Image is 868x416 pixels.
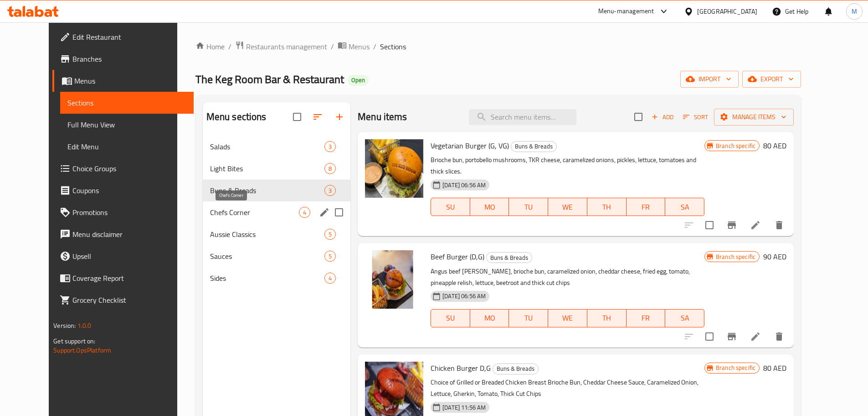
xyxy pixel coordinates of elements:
[210,185,324,196] div: Buns & Breads
[587,309,627,327] button: TH
[511,141,556,152] span: Buns & Breads
[750,331,761,342] a: Edit menu item
[324,229,336,240] div: items
[380,41,406,52] span: Sections
[324,163,336,174] div: items
[52,158,194,179] a: Choice Groups
[246,41,327,52] span: Restaurants management
[712,253,759,261] span: Branch specific
[228,41,231,52] li: /
[509,309,548,327] button: TU
[203,201,350,223] div: Chefs Corner4edit
[72,229,186,240] span: Menu disclaimer
[331,41,334,52] li: /
[650,112,675,122] span: Add
[52,223,194,245] a: Menu disclaimer
[53,344,111,356] a: Support.OpsPlatform
[72,32,186,42] span: Edit Restaurant
[373,41,376,52] li: /
[768,326,790,348] button: delete
[365,250,423,309] img: Beef Burger (D,G)
[763,362,786,374] h6: 80 AED
[67,97,186,108] span: Sections
[697,6,757,16] div: [GEOGRAPHIC_DATA]
[53,335,95,347] span: Get support on:
[72,53,186,64] span: Branches
[60,92,194,114] a: Sections
[431,309,470,327] button: SU
[552,200,584,214] span: WE
[431,139,509,153] span: Vegetarian Burger (G, VG)
[742,71,801,88] button: export
[325,186,335,195] span: 3
[299,207,310,218] div: items
[74,75,186,86] span: Menus
[630,200,662,214] span: FR
[203,132,350,293] nav: Menu sections
[431,198,470,216] button: SU
[195,41,225,52] a: Home
[203,267,350,289] div: Sides4
[349,41,370,52] span: Menus
[513,200,544,214] span: TU
[721,326,743,348] button: Branch-specific-item
[365,139,423,198] img: Vegetarian Burger (G, VG)
[598,6,654,17] div: Menu-management
[358,110,407,124] h2: Menu items
[630,311,662,325] span: FR
[235,41,327,53] a: Restaurants management
[52,201,194,223] a: Promotions
[712,363,759,372] span: Branch specific
[474,311,506,325] span: MO
[439,403,489,412] span: [DATE] 11:56 AM
[60,136,194,158] a: Edit Menu
[318,205,331,219] button: edit
[324,273,336,284] div: items
[72,273,186,284] span: Coverage Report
[629,107,648,126] span: Select section
[288,107,307,126] span: Select all sections
[210,229,324,240] span: Aussie Classics
[669,200,701,214] span: SA
[768,214,790,236] button: delete
[72,185,186,196] span: Coupons
[763,250,786,263] h6: 90 AED
[665,198,704,216] button: SA
[72,207,186,218] span: Promotions
[67,141,186,152] span: Edit Menu
[487,253,532,263] span: Buns & Breads
[681,110,710,124] button: Sort
[324,185,336,196] div: items
[206,110,267,124] h2: Menu sections
[325,164,335,173] span: 8
[750,74,794,85] span: export
[53,320,76,332] span: Version:
[72,295,186,305] span: Grocery Checklist
[469,109,576,125] input: search
[210,163,324,174] span: Light Bites
[431,250,484,263] span: Beef Burger (D,G)
[493,363,539,374] div: Buns & Breads
[325,252,335,261] span: 5
[750,220,761,231] a: Edit menu item
[210,207,299,218] span: Chefs Corner
[683,112,708,122] span: Sort
[329,106,350,128] button: Add section
[680,71,739,88] button: import
[52,245,194,267] a: Upsell
[324,141,336,152] div: items
[210,141,324,152] span: Salads
[591,200,623,214] span: TH
[325,142,335,151] span: 3
[431,361,491,375] span: Chicken Burger D,G
[763,139,786,152] h6: 80 AED
[52,179,194,201] a: Coupons
[67,119,186,130] span: Full Menu View
[852,6,857,16] span: M
[348,75,369,86] div: Open
[52,26,194,48] a: Edit Restaurant
[474,200,506,214] span: MO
